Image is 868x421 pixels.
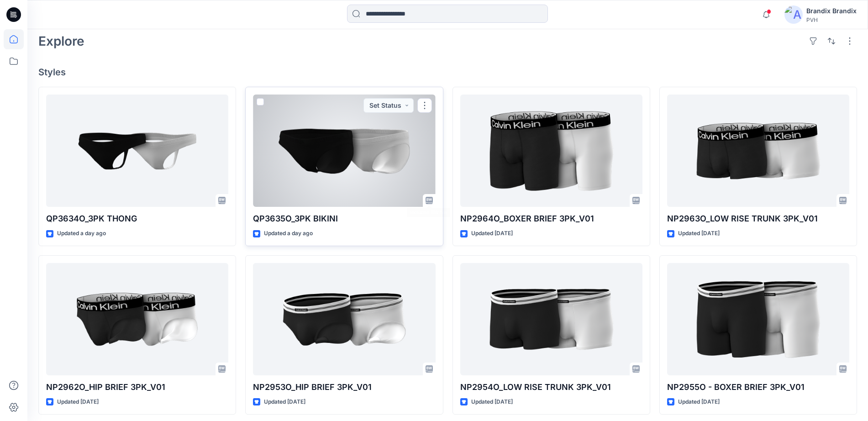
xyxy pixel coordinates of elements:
p: Updated [DATE] [471,397,513,407]
a: QP3635O_3PK BIKINI [253,95,435,207]
a: NP2954O_LOW RISE TRUNK 3PK_V01 [460,263,642,375]
img: avatar [784,5,803,24]
p: QP3634O_3PK THONG [46,212,228,225]
p: NP2963O_LOW RISE TRUNK 3PK_V01 [667,212,849,225]
p: Updated [DATE] [57,397,99,407]
div: PVH [806,16,857,23]
a: QP3634O_3PK THONG [46,95,228,207]
a: NP2964O_BOXER BRIEF 3PK_V01 [460,95,642,207]
div: Brandix Brandix [806,5,857,16]
a: NP2962O_HIP BRIEF 3PK_V01 [46,263,228,375]
a: NP2963O_LOW RISE TRUNK 3PK_V01 [667,95,849,207]
p: NP2955O - BOXER BRIEF 3PK_V01 [667,381,849,394]
p: Updated [DATE] [471,229,513,238]
p: NP2962O_HIP BRIEF 3PK_V01 [46,381,228,394]
a: NP2955O - BOXER BRIEF 3PK_V01 [667,263,849,375]
p: NP2964O_BOXER BRIEF 3PK_V01 [460,212,642,225]
p: NP2953O_HIP BRIEF 3PK_V01 [253,381,435,394]
p: Updated [DATE] [678,397,720,407]
p: Updated [DATE] [678,229,720,238]
p: Updated a day ago [57,229,106,238]
p: Updated [DATE] [264,397,305,407]
p: NP2954O_LOW RISE TRUNK 3PK_V01 [460,381,642,394]
a: NP2953O_HIP BRIEF 3PK_V01 [253,263,435,375]
p: Updated a day ago [264,229,313,238]
p: QP3635O_3PK BIKINI [253,212,435,225]
h2: Explore [38,34,84,48]
h4: Styles [38,67,857,78]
